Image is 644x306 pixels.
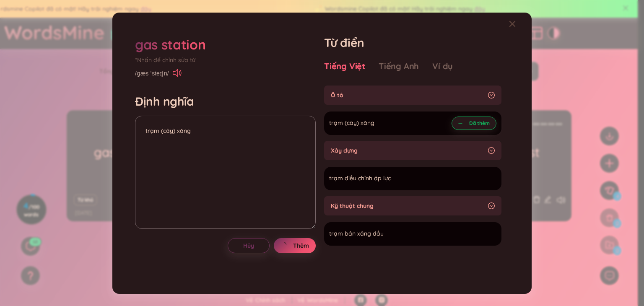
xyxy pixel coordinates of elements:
[331,146,485,155] span: Xây dựng
[509,13,532,35] button: Close
[488,92,495,99] span: right-circle
[324,60,365,72] div: Tiếng Việt
[469,120,490,127] span: Đã thêm
[488,202,495,209] span: right-circle
[331,201,485,210] span: Kỹ thuật chung
[135,35,205,54] div: gas station
[293,241,309,250] span: Thêm
[324,35,505,50] h1: Từ điển
[135,116,316,229] textarea: trạm (cây) xăng
[243,241,254,250] span: Hủy
[331,91,485,100] span: Ô tô
[432,60,453,72] div: Ví dụ
[379,60,419,72] div: Tiếng Anh
[135,55,316,65] div: *Nhấn để chỉnh sửa từ
[135,94,316,109] h4: Định nghĩa
[280,241,293,250] span: loading
[135,69,169,78] span: /ɡæs ˈsteɪʃn/
[329,118,374,128] span: trạm (cây) xăng
[488,147,495,154] span: right-circle
[329,174,391,184] span: trạm điều chỉnh áp lực
[329,229,384,239] span: trạm bán xăng dầu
